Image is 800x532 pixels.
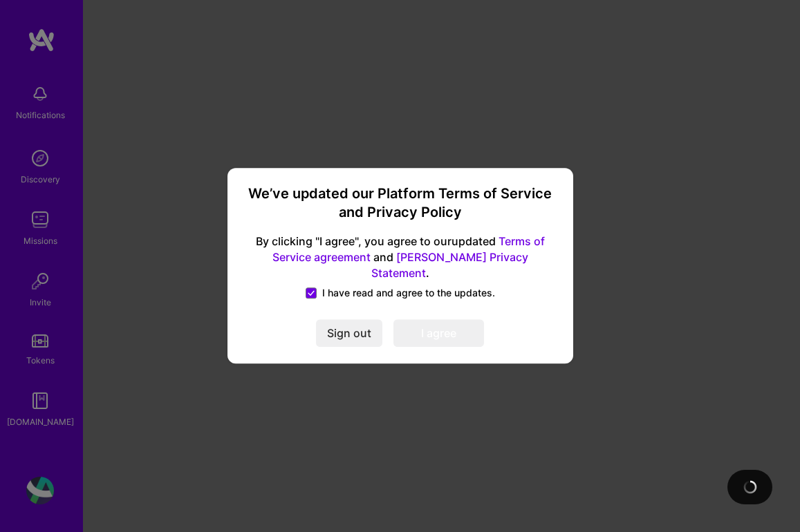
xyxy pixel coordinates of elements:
img: loading [742,479,759,495]
a: [PERSON_NAME] Privacy Statement [371,250,528,280]
button: I agree [393,320,484,348]
span: By clicking "I agree", you agree to our updated and . [244,234,557,281]
h3: We’ve updated our Platform Terms of Service and Privacy Policy [244,184,557,222]
button: Sign out [316,320,382,348]
a: Terms of Service agreement [272,234,545,264]
span: I have read and agree to the updates. [322,287,495,301]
